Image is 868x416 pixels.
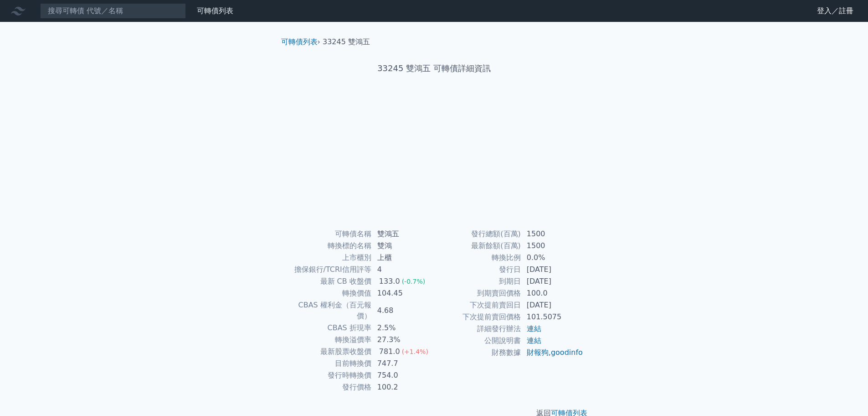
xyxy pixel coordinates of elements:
h1: 33245 雙鴻五 可轉債詳細資訊 [274,62,595,75]
td: 上市櫃別 [285,252,372,264]
td: 雙鴻五 [372,228,434,240]
div: 133.0 [377,276,402,287]
td: 發行時轉換價 [285,369,372,381]
td: 詳細發行辦法 [434,323,521,335]
td: 公開說明書 [434,335,521,347]
td: 104.45 [372,287,434,299]
td: 最新股票收盤價 [285,346,372,358]
td: 100.0 [521,287,584,299]
a: 財報狗 [527,348,549,357]
td: 轉換溢價率 [285,334,372,346]
td: CBAS 折現率 [285,322,372,334]
td: 下次提前賣回日 [434,299,521,311]
td: 27.3% [372,334,434,346]
td: 下次提前賣回價格 [434,311,521,323]
td: 到期日 [434,276,521,287]
td: 100.2 [372,381,434,393]
li: 33245 雙鴻五 [323,36,370,47]
td: 747.7 [372,358,434,369]
td: 可轉債名稱 [285,228,372,240]
td: CBAS 權利金（百元報價） [285,299,372,322]
td: 最新 CB 收盤價 [285,276,372,287]
td: 雙鴻 [372,240,434,252]
td: 發行日 [434,264,521,276]
td: 2.5% [372,322,434,334]
td: 0.0% [521,252,584,264]
td: 1500 [521,228,584,240]
td: 財務數據 [434,347,521,359]
td: , [521,347,584,359]
td: 轉換標的名稱 [285,240,372,252]
a: 連結 [527,324,541,333]
td: [DATE] [521,299,584,311]
td: 4 [372,264,434,276]
td: 轉換價值 [285,287,372,299]
a: 連結 [527,336,541,345]
a: 可轉債列表 [197,6,233,15]
a: goodinfo [551,348,583,357]
span: (-0.7%) [402,278,426,285]
td: 1500 [521,240,584,252]
td: [DATE] [521,264,584,276]
td: [DATE] [521,276,584,287]
td: 754.0 [372,369,434,381]
td: 101.5075 [521,311,584,323]
td: 4.68 [372,299,434,322]
td: 目前轉換價 [285,358,372,369]
td: 發行總額(百萬) [434,228,521,240]
li: › [281,36,320,47]
td: 擔保銀行/TCRI信用評等 [285,264,372,276]
td: 發行價格 [285,381,372,393]
a: 登入／註冊 [810,4,861,18]
td: 到期賣回價格 [434,287,521,299]
span: (+1.4%) [402,348,428,355]
td: 上櫃 [372,252,434,264]
a: 可轉債列表 [281,37,318,46]
td: 最新餘額(百萬) [434,240,521,252]
div: 781.0 [377,346,402,357]
td: 轉換比例 [434,252,521,264]
input: 搜尋可轉債 代號／名稱 [40,3,186,19]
